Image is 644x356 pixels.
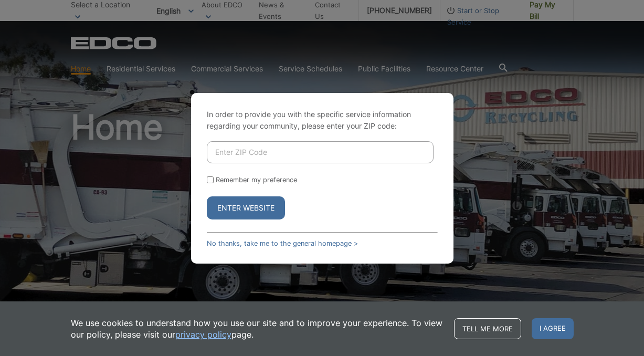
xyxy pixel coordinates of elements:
[207,239,358,247] a: No thanks, take me to the general homepage >
[532,318,574,339] span: I agree
[454,318,521,339] a: Tell me more
[175,329,231,340] a: privacy policy
[207,141,434,163] input: Enter ZIP Code
[216,176,297,184] label: Remember my preference
[207,109,438,132] p: In order to provide you with the specific service information regarding your community, please en...
[207,196,285,219] button: Enter Website
[71,317,444,340] p: We use cookies to understand how you use our site and to improve your experience. To view our pol...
